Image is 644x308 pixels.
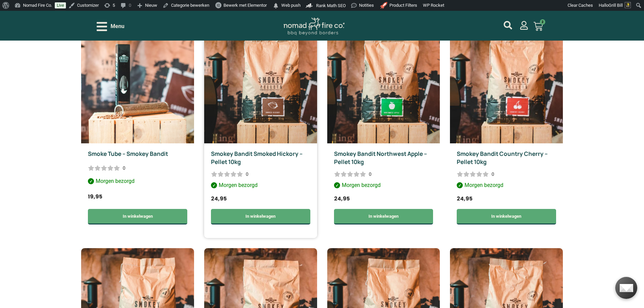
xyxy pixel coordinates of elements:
[223,3,267,8] span: Bewerk met Elementor
[625,2,631,8] img: Avatar of Grill Bill
[55,2,66,8] a: Live
[81,23,194,143] img: smokey-bandit-pellet-smoker-tube
[492,171,494,177] div: 0
[246,171,248,177] div: 0
[211,209,310,224] a: Toevoegen aan winkelwagen: “Smokey Bandit Smoked Hickory - Pellet 10kg“
[88,150,168,158] a: Smoke Tube – Smokey Bandit
[520,21,528,30] a: mijn account
[123,165,125,171] div: 0
[284,18,344,35] img: Nomad Logo
[204,23,317,143] img: smokey-bandit-smoked-hickory-10kg
[334,150,427,166] a: Smokey Bandit Northwest Apple – Pellet 10kg
[88,209,187,224] a: Toevoegen aan winkelwagen: “Smoke Tube - Smokey Bandit“
[369,171,372,177] div: 0
[272,1,279,10] span: 
[525,18,551,35] a: 2
[111,22,124,30] span: Menu
[316,3,346,8] span: Rank Math SEO
[211,181,310,191] p: Morgen bezorgd
[609,3,623,8] span: Grill Bill
[211,150,303,166] a: Smokey Bandit Smoked Hickory – Pellet 10kg
[457,181,556,191] p: Morgen bezorgd
[334,209,433,224] a: Toevoegen aan winkelwagen: “Smokey Bandit Northwest Apple - Pellet 10kg“
[457,209,556,224] a: Toevoegen aan winkelwagen: “Smokey Bandit Country Cherry - Pellet 10kg“
[540,19,545,25] span: 2
[88,177,187,187] p: Morgen bezorgd
[450,23,563,143] img: smokey-bandit-country-cherry-10kg
[457,150,548,166] a: Smokey Bandit Country Cherry – Pellet 10kg
[97,21,124,32] div: Open/Close Menu
[334,181,433,191] p: Morgen bezorgd
[504,21,512,29] a: mijn account
[327,23,440,143] img: smokey-bandit-bourbon-blend-10kg-1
